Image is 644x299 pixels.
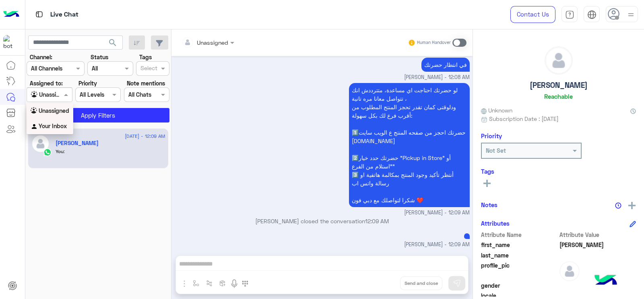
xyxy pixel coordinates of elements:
[404,74,470,81] span: [PERSON_NAME] - 12:08 AM
[464,233,470,239] p: 16/8/2025, 12:09 AM
[50,9,78,20] p: Live Chat
[27,108,169,123] button: Apply Filters
[139,53,152,61] label: Tags
[139,64,157,74] div: Select
[559,281,636,290] span: null
[628,202,636,209] img: add
[400,276,442,290] button: Send and close
[64,148,65,154] span: :
[481,281,558,290] span: gender
[39,123,67,129] b: Your Inbox
[175,217,470,225] p: [PERSON_NAME] closed the conversation
[421,58,470,72] p: 16/8/2025, 12:08 AM
[565,10,574,19] img: tab
[481,220,510,227] h6: Attributes
[510,6,555,23] a: Contact Us
[626,10,636,20] img: profile
[587,10,597,19] img: tab
[561,6,578,23] a: tab
[545,47,572,74] img: defaultAdmin.png
[34,9,44,19] img: tab
[56,148,64,154] span: You
[481,132,502,139] h6: Priority
[349,83,470,207] p: 16/8/2025, 12:09 AM
[31,135,50,153] img: defaultAdmin.png
[592,267,620,295] img: hulul-logo.png
[125,133,165,140] span: [DATE] - 12:09 AM
[404,209,470,217] span: [PERSON_NAME] - 12:09 AM
[481,106,512,114] span: Unknown
[544,93,573,100] h6: Reachable
[127,79,165,87] label: Note mentions
[559,230,636,239] span: Attribute Value
[404,241,470,249] span: [PERSON_NAME] - 12:09 AM
[481,168,636,175] h6: Tags
[489,114,559,123] span: Subscription Date : [DATE]
[56,140,99,147] h5: omar
[91,53,108,61] label: Status
[615,202,621,209] img: notes
[481,261,558,280] span: profile_pic
[30,79,63,87] label: Assigned to:
[3,35,18,50] img: 1403182699927242
[530,81,588,90] h5: [PERSON_NAME]
[27,103,73,134] ng-dropdown-panel: Options list
[78,79,97,87] label: Priority
[481,201,497,208] h6: Notes
[108,38,118,48] span: search
[31,123,39,131] img: INBOX.AGENTFILTER.YOURINBOX
[39,107,69,114] b: Unassigned
[417,39,451,46] small: Human Handover
[481,230,558,239] span: Attribute Name
[481,241,558,249] span: first_name
[30,53,52,61] label: Channel:
[31,107,39,115] img: INBOX.AGENTFILTER.UNASSIGNED
[3,6,19,23] img: Logo
[481,251,558,260] span: last_name
[365,218,389,224] span: 12:09 AM
[43,148,52,156] img: WhatsApp
[103,35,123,53] button: search
[559,261,580,281] img: defaultAdmin.png
[559,241,636,249] span: omar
